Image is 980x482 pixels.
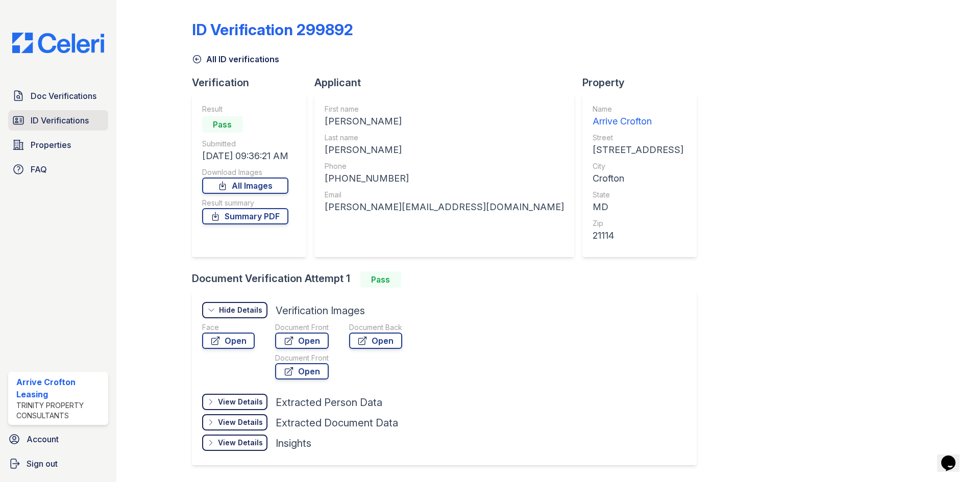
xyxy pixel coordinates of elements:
div: ID Verification 299892 [192,20,353,39]
span: ID Verifications [31,114,89,126]
div: Zip [593,218,683,229]
div: Document Front [275,322,329,333]
span: FAQ [31,163,47,175]
div: [PERSON_NAME] [325,143,564,157]
div: Property [582,75,705,90]
a: FAQ [8,159,108,180]
div: Pass [202,116,243,133]
div: Arrive Crofton Leasing [16,376,104,400]
div: Extracted Person Data [276,395,382,410]
a: Name Arrive Crofton [593,104,683,129]
div: MD [593,200,683,214]
div: Phone [325,161,564,171]
div: [PERSON_NAME][EMAIL_ADDRESS][DOMAIN_NAME] [325,200,564,214]
div: Document Verification Attempt 1 [192,271,705,288]
img: CE_Logo_Blue-a8612792a0a2168367f1c8372b55b34899dd931a85d93a1a3d3e32e68fde9ad4.png [4,33,112,53]
div: First name [325,104,564,114]
span: Doc Verifications [31,90,96,102]
div: Arrive Crofton [593,114,683,129]
div: [PHONE_NUMBER] [325,171,564,186]
a: Open [349,333,402,349]
div: Pass [360,271,401,288]
div: State [593,190,683,200]
div: Download Images [202,167,288,177]
div: City [593,161,683,171]
a: ID Verifications [8,110,108,131]
div: [DATE] 09:36:21 AM [202,149,288,163]
div: Last name [325,133,564,143]
span: Properties [31,139,71,151]
div: [PERSON_NAME] [325,114,564,129]
a: Open [202,333,255,349]
div: Hide Details [219,305,262,315]
div: Trinity Property Consultants [16,400,104,421]
div: Applicant [314,75,582,90]
div: Document Front [275,353,329,363]
a: Open [275,363,329,379]
div: Document Back [349,322,402,333]
div: Name [593,104,683,114]
div: Result summary [202,198,288,208]
div: View Details [218,417,263,427]
div: [STREET_ADDRESS] [593,143,683,157]
a: Account [4,429,112,449]
span: Sign out [27,458,58,470]
a: Open [275,333,329,349]
div: Email [325,190,564,200]
div: Extracted Document Data [276,416,398,430]
a: Doc Verifications [8,86,108,106]
div: View Details [218,397,263,407]
a: All ID verifications [192,53,279,65]
div: Verification Images [276,303,365,318]
a: Summary PDF [202,208,288,224]
div: Insights [276,436,311,450]
a: Properties [8,135,108,155]
div: 21114 [593,229,683,243]
div: Verification [192,75,314,90]
span: Account [27,433,59,445]
div: Face [202,322,255,333]
div: View Details [218,438,263,448]
div: Result [202,104,288,114]
div: Submitted [202,139,288,149]
div: Crofton [593,171,683,186]
iframe: chat widget [937,441,970,472]
a: Sign out [4,453,112,474]
div: Street [593,133,683,143]
a: All Images [202,177,288,194]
